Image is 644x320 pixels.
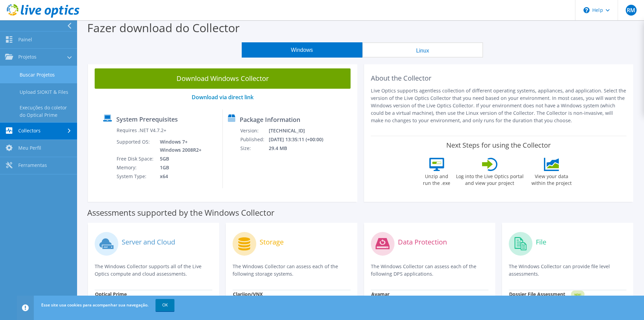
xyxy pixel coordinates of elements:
strong: Dossier File Assessment [509,291,565,297]
label: Log into the Live Optics portal and view your project [456,171,524,187]
td: Supported OS: [116,137,155,154]
label: Package Information [240,116,300,123]
td: 1GB [155,163,203,172]
td: [DATE] 13:35:11 (+00:00) [268,135,332,144]
td: 5GB [155,154,203,163]
td: Memory: [116,163,155,172]
label: Server and Cloud [122,239,175,246]
svg: \n [583,7,590,13]
p: Live Optics supports agentless collection of different operating systems, appliances, and applica... [371,87,627,124]
td: Windows 7+ Windows 2008R2+ [155,137,203,154]
button: Windows [242,42,362,58]
label: Fazer download do Collector [87,20,240,36]
label: Requires .NET V4.7.2+ [117,127,166,134]
td: System Type: [116,172,155,181]
p: The Windows Collector supports all of the Live Optics compute and cloud assessments. [95,263,212,278]
a: OK [156,299,174,311]
td: 29.4 MB [268,144,332,153]
label: Data Protection [398,239,447,246]
strong: Avamar [371,291,389,297]
strong: Clariion/VNX [233,291,263,297]
td: [TECHNICAL_ID] [268,126,332,135]
label: Unzip and run the .exe [421,171,452,187]
td: x64 [155,172,203,181]
p: The Windows Collector can provide file level assessments. [509,263,626,278]
td: Version: [240,126,268,135]
h2: About the Collector [371,74,627,82]
td: Free Disk Space: [116,154,155,163]
label: View your data within the project [527,171,576,187]
p: The Windows Collector can assess each of the following storage systems. [233,263,350,278]
td: Size: [240,144,268,153]
tspan: NEW! [574,293,581,296]
button: Linux [362,42,483,58]
a: Download Windows Collector [95,68,351,89]
label: File [536,239,546,246]
span: Esse site usa cookies para acompanhar sua navegação. [41,302,148,308]
label: Assessments supported by the Windows Collector [87,209,275,216]
p: The Windows Collector can assess each of the following DPS applications. [371,263,488,278]
a: Download via direct link [192,93,254,101]
strong: Optical Prime [95,291,127,297]
label: Next Steps for using the Collector [446,141,551,149]
label: System Prerequisites [116,116,178,123]
label: Storage [260,239,284,246]
span: RM [626,5,637,16]
td: Published: [240,135,268,144]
